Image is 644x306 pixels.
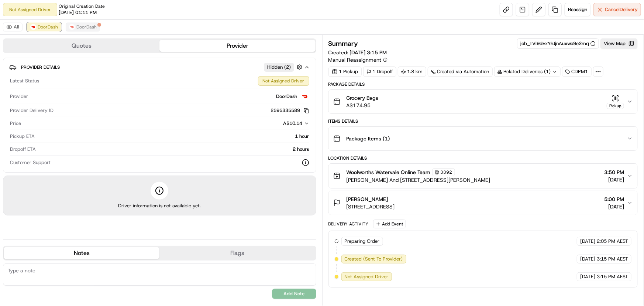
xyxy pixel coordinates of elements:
[328,67,362,77] div: 1 Pickup
[347,94,379,102] span: Grocery Bags
[39,146,309,153] div: 2 hours
[347,135,390,142] span: Package Items ( 1 )
[428,67,493,77] a: Created via Automation
[597,238,628,245] span: 2:05 PM AEST
[159,40,315,52] button: Provider
[10,107,54,114] span: Provider Delivery ID
[27,23,61,31] button: DoorDash
[10,78,39,84] span: Latest Status
[3,23,23,31] button: All
[329,164,638,188] button: Woolworths Watervale Online Team3392[PERSON_NAME] And [STREET_ADDRESS][PERSON_NAME]3:50 PM[DATE]
[66,23,100,31] button: DoorDash
[4,247,159,259] button: Notes
[520,40,596,47] button: job_LVi9dExYhJjnAuxwo9e2mq
[76,24,97,30] span: DoorDash
[328,155,638,161] div: Location Details
[604,176,624,183] span: [DATE]
[59,9,97,16] span: [DATE] 01:11 PM
[597,273,628,280] span: 3:15 PM AEST
[347,195,388,203] span: [PERSON_NAME]
[562,67,592,77] div: CDPM1
[328,40,358,47] h3: Summary
[244,120,309,127] button: A$10.14
[69,24,75,30] img: doordash_logo_v2.png
[38,24,58,30] span: DoorDash
[328,81,638,87] div: Package Details
[580,256,595,262] span: [DATE]
[607,95,624,109] button: Pickup
[264,62,304,72] button: Hidden (2)
[441,169,452,175] span: 3392
[59,3,105,9] span: Original Creation Date
[283,120,303,126] span: A$10.14
[329,191,638,215] button: [PERSON_NAME][STREET_ADDRESS]5:00 PM[DATE]
[300,92,309,101] img: doordash_logo_v2.png
[38,133,309,140] div: 1 hour
[565,3,590,16] button: Reassign
[605,6,638,13] span: Cancel Delivery
[10,146,36,153] span: Dropoff ETA
[9,61,310,73] button: Provider DetailsHidden (2)
[568,6,587,13] span: Reassign
[276,93,297,100] span: DoorDash
[118,203,201,209] span: Driver information is not available yet.
[363,67,396,77] div: 1 Dropoff
[329,127,638,150] button: Package Items (1)
[30,24,36,30] img: doordash_logo_v2.png
[347,169,431,176] span: Woolworths Watervale Online Team
[350,49,387,56] span: [DATE] 3:15 PM
[580,273,595,280] span: [DATE]
[580,238,595,245] span: [DATE]
[597,256,628,262] span: 3:15 PM AEST
[267,64,291,71] span: Hidden ( 2 )
[607,103,624,109] div: Pickup
[345,273,389,280] span: Not Assigned Driver
[159,247,315,259] button: Flags
[328,49,387,56] span: Created:
[345,256,403,262] span: Created (Sent To Provider)
[4,40,159,52] button: Quotes
[10,93,28,100] span: Provider
[398,67,426,77] div: 1.8 km
[494,67,561,77] div: Related Deliveries (1)
[271,107,309,114] button: 2595335589
[10,133,35,140] span: Pickup ETA
[604,203,624,210] span: [DATE]
[329,90,638,113] button: Grocery BagsA$174.95Pickup
[604,169,624,176] span: 3:50 PM
[328,118,638,124] div: Items Details
[347,102,379,109] span: A$174.95
[21,64,60,70] span: Provider Details
[328,221,369,227] div: Delivery Activity
[604,195,624,203] span: 5:00 PM
[10,120,21,127] span: Price
[347,203,395,210] span: [STREET_ADDRESS]
[593,3,641,16] button: CancelDelivery
[345,238,380,245] span: Preparing Order
[373,220,406,228] button: Add Event
[600,38,638,49] button: View Map
[328,56,388,64] button: Manual Reassignment
[347,176,490,184] span: [PERSON_NAME] And [STREET_ADDRESS][PERSON_NAME]
[10,159,51,166] span: Customer Support
[328,56,382,64] span: Manual Reassignment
